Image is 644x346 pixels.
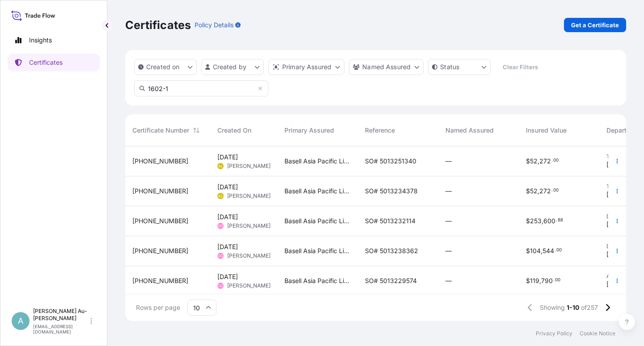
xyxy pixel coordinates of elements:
span: [DATE] [606,190,627,199]
span: [PERSON_NAME] [227,282,271,289]
button: Sort [191,125,202,136]
a: Get a Certificate [564,18,626,32]
span: Basell Asia Pacific Limited [284,157,351,166]
span: [PHONE_NUMBER] [132,276,188,285]
span: , [541,248,542,254]
p: [EMAIL_ADDRESS][DOMAIN_NAME] [33,324,89,334]
span: 253 [530,218,542,224]
span: [DATE] [217,153,238,162]
span: Rows per page [136,303,180,312]
span: [DATE] [217,213,238,221]
span: . [555,249,556,252]
span: CC [218,221,223,230]
span: , [538,158,539,164]
button: cargoOwner Filter options [349,59,424,75]
span: 00 [556,249,562,252]
p: Certificates [125,18,191,32]
span: 119 [530,278,539,284]
span: Departure [606,126,636,135]
span: [DATE] [217,183,238,192]
span: Showing [540,303,565,312]
span: Insured Value [526,126,567,135]
span: — [445,246,452,255]
p: Status [440,63,459,71]
span: AL [218,162,223,171]
span: SO# 5013238362 [365,246,418,255]
span: [PHONE_NUMBER] [132,246,188,255]
a: Cookie Notice [580,330,615,337]
span: $ [526,188,530,194]
span: CC [218,281,223,290]
span: SO# 5013251340 [365,157,416,166]
span: 00 [553,159,559,162]
span: . [556,219,557,222]
p: Primary Assured [282,63,331,71]
span: Basell Asia Pacific Limited [284,276,351,285]
p: Certificates [29,58,63,67]
span: [DATE] [217,242,238,251]
span: [PERSON_NAME] [227,163,271,170]
span: 104 [530,248,541,254]
span: [PERSON_NAME] [227,192,271,200]
span: , [539,278,541,284]
span: 1-10 [567,303,579,312]
p: [PERSON_NAME] Au-[PERSON_NAME] [33,308,89,322]
button: certificateStatus Filter options [428,59,491,75]
span: [PERSON_NAME] [227,252,271,259]
span: Reference [365,126,395,135]
span: $ [526,278,530,284]
span: Created On [217,126,251,135]
span: 544 [542,248,554,254]
span: , [538,188,539,194]
button: Clear Filters [495,60,545,74]
span: , [542,218,543,224]
span: 00 [553,189,559,192]
span: . [553,279,555,282]
span: . [551,189,553,192]
span: $ [526,218,530,224]
span: [DATE] [217,272,238,281]
button: distributor Filter options [268,59,344,75]
span: 52 [530,158,538,164]
span: of 257 [581,303,598,312]
span: Basell Asia Pacific Limited [284,246,351,255]
input: Search Certificate or Reference... [134,80,268,96]
span: [DATE] [606,280,627,289]
span: CC [218,251,223,260]
span: 52 [530,188,538,194]
span: SO# 5013234378 [365,187,418,196]
span: [DATE] [606,250,627,259]
span: A [18,317,23,325]
span: 790 [541,278,553,284]
span: [DATE] [606,220,627,229]
p: Named Assured [362,63,411,71]
button: createdOn Filter options [134,59,197,75]
span: 88 [558,219,563,222]
span: SO# 5013232114 [365,217,415,225]
span: SO# 5013229574 [365,276,417,285]
span: — [445,187,452,196]
span: 272 [539,188,551,194]
span: — [445,217,452,225]
span: — [445,276,452,285]
p: Get a Certificate [571,21,619,29]
span: — [445,157,452,166]
span: [PERSON_NAME] [227,222,271,229]
span: Basell Asia Pacific Limited [284,217,351,225]
p: Created on [146,63,180,71]
span: $ [526,158,530,164]
span: Certificate Number [132,126,189,135]
p: Policy Details [195,21,233,29]
span: Basell Asia Pacific Limited [284,187,351,196]
a: Insights [8,31,100,49]
p: Privacy Policy [536,330,572,337]
span: . [551,159,553,162]
a: Certificates [8,54,100,71]
span: 272 [539,158,551,164]
p: Created by [213,63,247,71]
p: Clear Filters [503,63,538,71]
span: 600 [543,218,555,224]
span: AL [218,192,223,200]
span: [PHONE_NUMBER] [132,157,188,166]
